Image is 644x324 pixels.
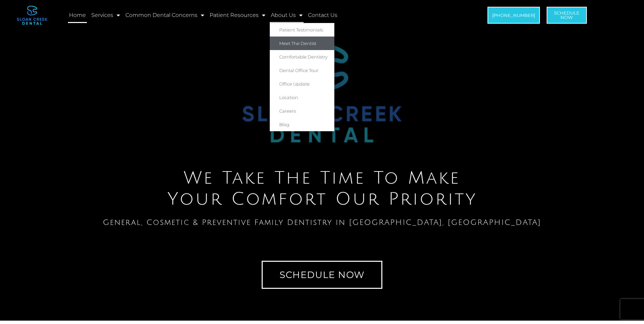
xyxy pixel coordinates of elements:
a: Schedule Now [262,261,383,289]
a: Contact Us [307,7,338,23]
a: Dental Office Tour [270,64,334,77]
h1: General, Cosmetic & Preventive Family Dentistry in [GEOGRAPHIC_DATA], [GEOGRAPHIC_DATA] [3,218,641,226]
a: Meet The Dentist [270,37,334,50]
span: Schedule Now [554,11,579,20]
img: logo [17,6,47,25]
span: Schedule Now [280,270,365,279]
a: Services [90,7,121,23]
ul: About Us [270,23,334,131]
a: Office Update [270,77,334,91]
a: About Us [270,7,304,23]
nav: Menu [68,7,443,23]
a: Blog [270,118,334,131]
a: Patient Resources [209,7,266,23]
a: Comfortable Dentistry [270,50,334,64]
a: Home [68,7,87,23]
a: Location [270,91,334,104]
a: [PHONE_NUMBER] [487,7,540,24]
a: Common Dental Concerns [124,7,205,23]
a: ScheduleNow [547,7,587,24]
img: Sloan Creek Dental Logo [242,42,402,142]
h2: We Take The Time To Make Your Comfort Our Priority [3,168,641,210]
a: Patient Testimonials [270,23,334,37]
span: [PHONE_NUMBER] [492,13,535,18]
a: Careers [270,104,334,118]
